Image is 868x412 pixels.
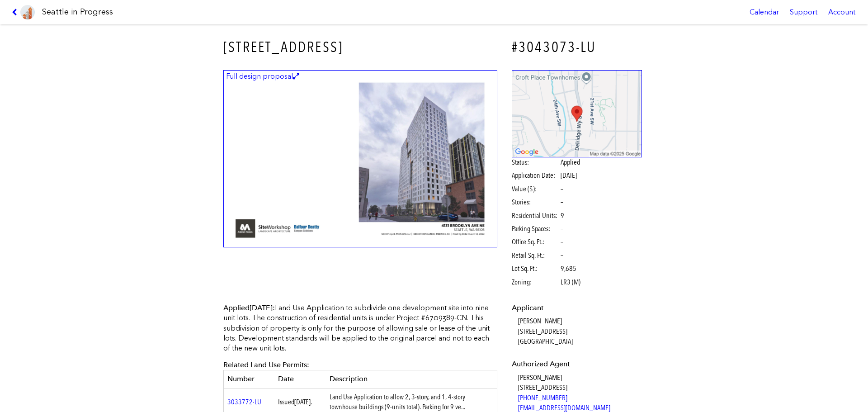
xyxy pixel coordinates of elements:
dt: Applicant [512,303,642,313]
span: Stories: [512,197,559,207]
span: Office Sq. Ft.: [512,237,559,247]
a: [EMAIL_ADDRESS][DOMAIN_NAME] [518,403,610,412]
dd: [PERSON_NAME] [STREET_ADDRESS] [GEOGRAPHIC_DATA] [518,316,642,346]
h1: Seattle in Progress [42,6,113,18]
span: – [561,237,563,247]
span: 9,685 [561,264,576,274]
span: Residential Units: [512,211,559,221]
figcaption: Full design proposal [225,71,301,81]
span: [DATE] [561,171,577,180]
span: Status: [512,157,559,167]
th: Description [326,370,497,388]
span: Zoning: [512,277,559,287]
span: – [561,224,563,234]
span: – [561,197,563,207]
span: Value ($): [512,184,559,194]
dt: Authorized Agent [512,359,642,369]
span: Application Date: [512,170,559,180]
span: Related Land Use Permits: [223,360,309,369]
span: 9 [561,211,564,221]
th: Number [224,370,274,388]
img: 1.jpg [223,70,497,248]
span: – [561,251,563,260]
a: [PHONE_NUMBER] [518,393,567,402]
a: 3033772-LU [227,398,261,406]
img: favicon-96x96.png [20,5,35,19]
a: Full design proposal [223,70,497,248]
span: Parking Spaces: [512,224,559,234]
span: Applied : [223,303,275,312]
span: LR3 (M) [561,277,580,287]
h3: [STREET_ADDRESS] [223,37,497,57]
span: – [561,184,563,194]
span: Lot Sq. Ft.: [512,264,559,274]
span: Retail Sq. Ft.: [512,251,559,260]
span: [DATE] [250,303,273,312]
span: Applied [561,157,580,167]
p: Land Use Application to subdivide one development site into nine unit lots. The construction of r... [223,303,497,354]
img: staticmap [512,70,642,157]
th: Date [274,370,326,388]
h4: #3043073-LU [512,37,642,57]
span: [DATE] [294,398,311,406]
